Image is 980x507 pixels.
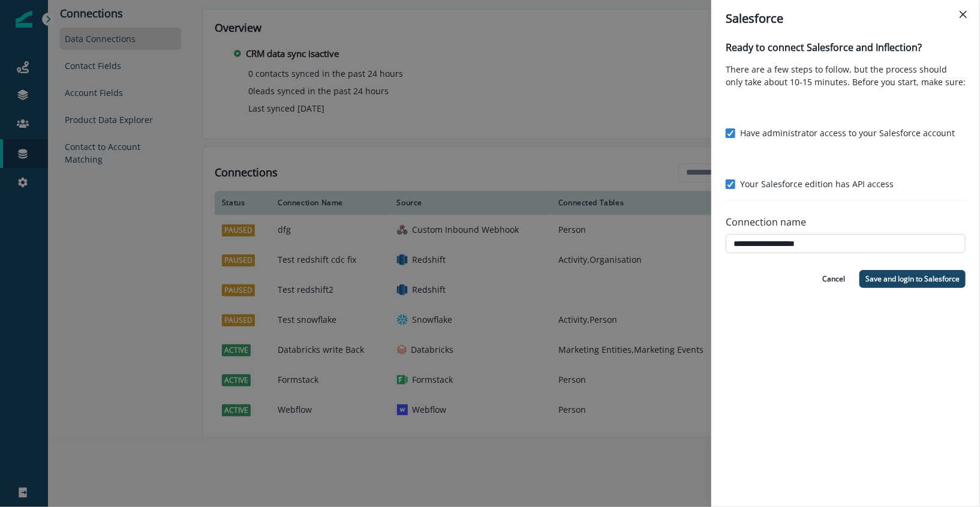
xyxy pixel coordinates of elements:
[859,270,966,288] button: Save and login to Salesforce
[815,270,852,288] button: Cancel
[822,275,845,283] p: Cancel
[726,10,966,28] div: Salesforce
[740,178,894,190] p: Your Salesforce edition has API access
[726,63,966,88] p: There are a few steps to follow, but the process should only take about 10-15 minutes. Before you...
[726,42,922,53] h4: Ready to connect Salesforce and Inflection?
[740,127,955,139] p: Have administrator access to your Salesforce account
[726,215,806,229] p: Connection name
[954,5,973,24] button: Close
